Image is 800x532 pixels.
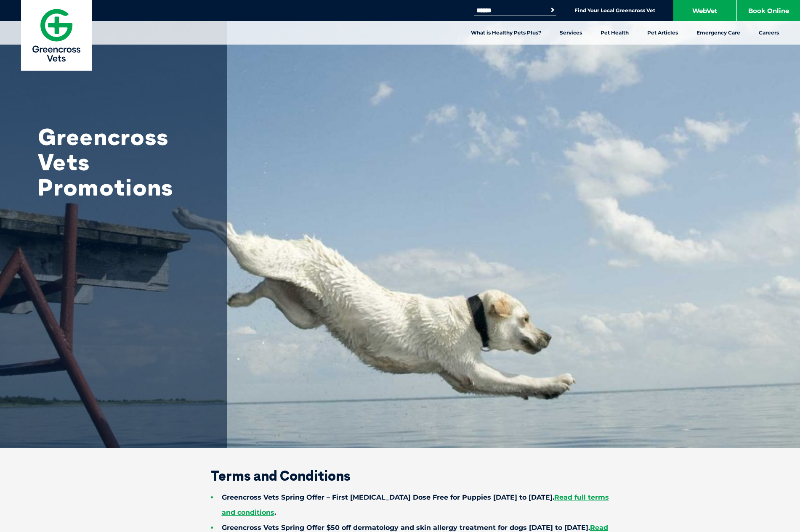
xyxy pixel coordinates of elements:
[638,21,687,45] a: Pet Articles
[548,6,557,14] button: Search
[222,493,609,516] strong: Greencross Vets Spring Offer – First [MEDICAL_DATA] Dose Free for Puppies [DATE] to [DATE]. .
[222,493,609,516] a: Read full terms and conditions
[550,21,591,45] a: Services
[38,124,206,200] h1: Greencross Vets Promotions
[687,21,750,45] a: Emergency Care
[574,7,655,14] a: Find Your Local Greencross Vet
[591,21,638,45] a: Pet Health
[750,21,788,45] a: Careers
[181,469,619,482] h2: Terms and Conditions
[462,21,550,45] a: What is Healthy Pets Plus?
